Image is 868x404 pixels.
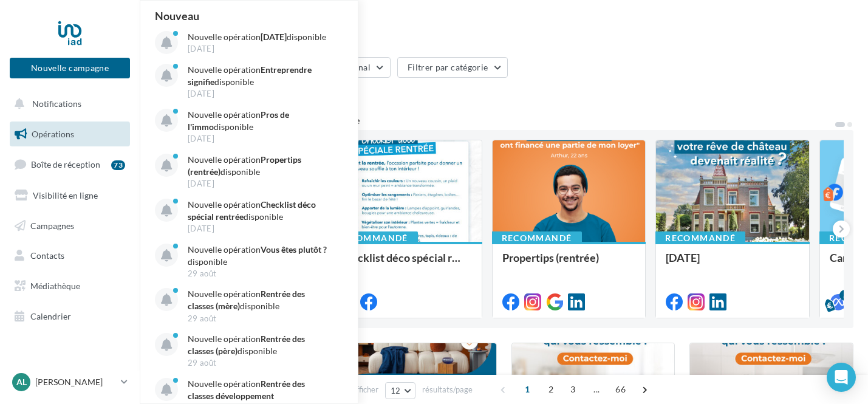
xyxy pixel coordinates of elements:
[111,160,125,170] div: 73
[7,243,132,269] a: Contacts
[16,376,27,388] span: Al
[397,57,508,78] button: Filtrer par catégorie
[31,159,100,169] span: Boîte de réception
[7,122,132,147] a: Opérations
[422,384,473,395] span: résultats/page
[391,386,401,395] span: 12
[30,281,80,291] span: Médiathèque
[563,380,583,399] span: 3
[338,252,472,276] div: Checklist déco spécial rentrée
[610,380,630,399] span: 66
[827,363,856,392] div: Open Intercom Messenger
[492,231,582,245] div: Recommandé
[30,220,74,230] span: Campagnes
[7,151,132,177] a: Boîte de réception73
[518,380,537,399] span: 1
[7,91,128,117] button: Notifications
[351,384,378,395] span: Afficher
[385,382,416,399] button: 12
[154,115,834,125] div: 5 opérations recommandées par votre enseigne
[541,380,561,399] span: 2
[7,273,132,299] a: Médiathèque
[10,58,130,78] button: Nouvelle campagne
[154,19,853,38] div: Opérations marketing
[655,231,745,245] div: Recommandé
[30,311,71,321] span: Calendrier
[33,190,98,200] span: Visibilité en ligne
[839,290,850,301] div: 5
[666,252,799,276] div: [DATE]
[7,213,132,239] a: Campagnes
[502,252,636,276] div: Propertips (rentrée)
[32,98,81,109] span: Notifications
[35,376,116,388] p: [PERSON_NAME]
[7,304,132,329] a: Calendrier
[587,380,606,399] span: ...
[10,371,130,394] a: Al [PERSON_NAME]
[30,250,64,261] span: Contacts
[32,129,74,139] span: Opérations
[328,231,418,245] div: Recommandé
[7,183,132,208] a: Visibilité en ligne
